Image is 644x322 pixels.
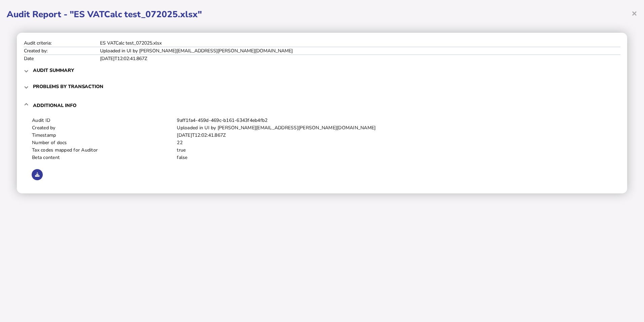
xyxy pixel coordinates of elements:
td: 9aff1fa4-459d-469c-b161-6343f4eb4fb2 [176,117,612,124]
div: Additional info [24,116,620,187]
h1: Audit Report - "ES VATCalc test_072025.xlsx" [7,8,637,20]
td: true [176,146,612,154]
h3: Problems by transaction [33,83,103,90]
mat-expansion-panel-header: Additional info [24,95,620,116]
td: Number of docs [32,139,176,146]
td: Audit ID [32,117,176,124]
h3: Audit summary [33,67,74,74]
td: [DATE]T12:02:41.867Z [176,132,612,139]
td: 22 [176,139,612,146]
td: Beta content [32,154,176,161]
td: Uploaded in UI by [PERSON_NAME][EMAIL_ADDRESS][PERSON_NAME][DOMAIN_NAME] [176,124,612,132]
mat-expansion-panel-header: Problems by transaction [24,78,620,95]
button: Download audit errors list to Excel. Maximum 10k lines. [32,169,43,180]
mat-expansion-panel-header: Audit summary [24,62,620,78]
td: Date [24,55,100,62]
td: Tax codes mapped for Auditor [32,146,176,154]
td: [DATE]T12:02:41.867Z [100,55,620,62]
td: Uploaded in UI by [PERSON_NAME][EMAIL_ADDRESS][PERSON_NAME][DOMAIN_NAME] [100,47,620,55]
td: Created by [32,124,176,132]
h3: Additional info [33,102,76,109]
td: Timestamp [32,132,176,139]
td: false [176,154,612,161]
td: ES VATCalc test_072025.xlsx [100,39,620,47]
span: × [632,7,637,20]
td: Created by: [24,47,100,55]
td: Audit criteria: [24,39,100,47]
